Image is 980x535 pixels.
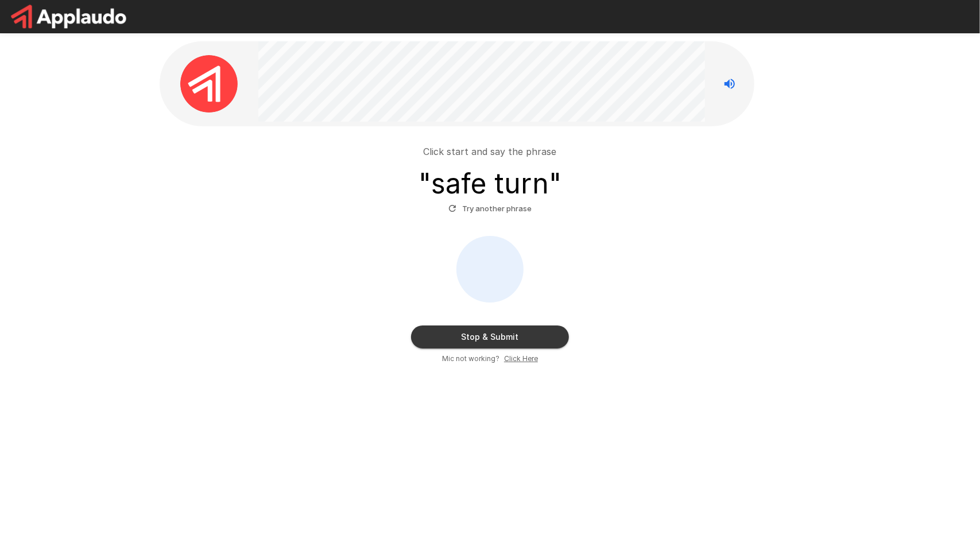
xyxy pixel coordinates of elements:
[442,353,499,365] span: Mic not working?
[180,55,238,113] img: applaudo_avatar.png
[424,145,557,158] p: Click start and say the phrase
[411,325,569,348] button: Stop & Submit
[718,72,741,95] button: Stop reading questions aloud
[504,354,538,363] u: Click Here
[446,200,534,218] button: Try another phrase
[419,168,561,200] h3: " safe turn "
